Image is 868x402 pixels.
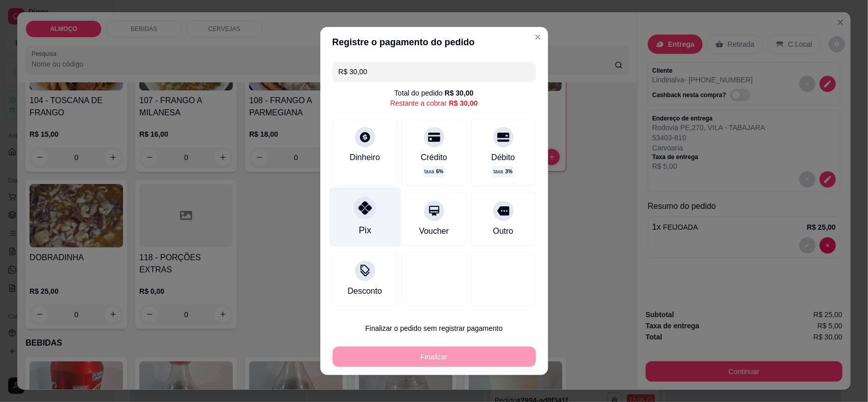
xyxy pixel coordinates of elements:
[491,151,515,164] div: Débito
[348,285,382,297] div: Desconto
[390,98,477,108] div: Restante a cobrar
[494,168,513,175] p: taxa
[333,318,536,338] button: Finalizar o pedido sem registrar pagamento
[350,151,380,164] div: Dinheiro
[395,88,474,98] div: Total do pedido
[493,225,513,237] div: Outro
[530,29,546,45] button: Close
[358,224,371,237] div: Pix
[445,88,474,98] div: R$ 30,00
[449,98,478,108] div: R$ 30,00
[320,27,548,57] header: Registre o pagamento do pedido
[421,151,447,164] div: Crédito
[505,168,513,175] span: 3 %
[436,168,443,175] span: 6 %
[425,168,443,175] p: taxa
[419,225,449,237] div: Voucher
[339,61,530,82] input: Ex.: hambúrguer de cordeiro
